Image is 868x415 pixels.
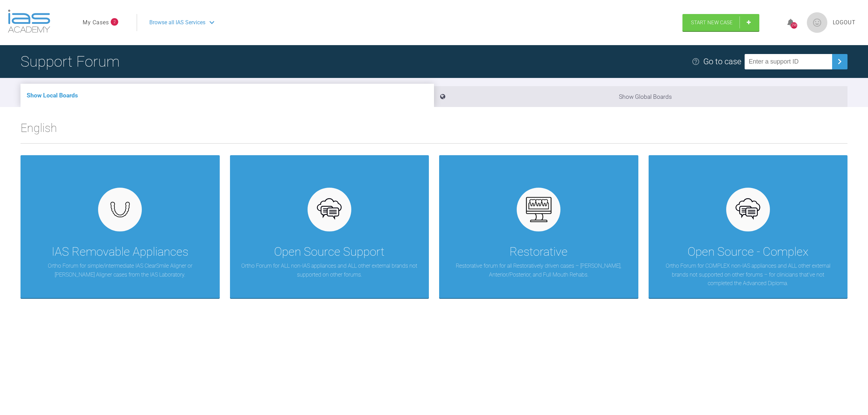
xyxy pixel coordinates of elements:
[111,18,118,26] span: 2
[149,18,205,27] span: Browse all IAS Services
[83,18,109,27] a: My Cases
[745,54,832,69] input: Enter a support ID
[8,10,50,33] img: logo-light.3e3ef733.png
[692,57,700,66] img: help.e70b9f3d.svg
[510,242,568,262] div: Restorative
[230,155,429,298] a: Open Source SupportOrtho Forum for ALL non-IAS appliances and ALL other external brands not suppo...
[52,242,188,262] div: IAS Removable Appliances
[107,200,133,219] img: removables.927eaa4e.svg
[735,197,761,223] img: opensource.6e495855.svg
[649,155,848,298] a: Open Source - ComplexOrtho Forum for COMPLEX non-IAS appliances and ALL other external brands not...
[691,19,733,26] span: Start New Case
[703,55,741,68] div: Go to case
[682,14,759,31] a: Start New Case
[439,155,638,298] a: RestorativeRestorative forum for all Restoratively driven cases – [PERSON_NAME], Anterior/Posteri...
[31,262,209,279] p: Ortho Forum for simple/intermediate IAS ClearSmile Aligner or [PERSON_NAME] Aligner cases from th...
[791,22,797,29] div: 298
[833,18,856,27] a: Logout
[316,197,342,223] img: opensource.6e495855.svg
[434,86,847,107] li: Show Global Boards
[807,12,827,33] img: profile.png
[659,262,838,288] p: Ortho Forum for COMPLEX non-IAS appliances and ALL other external brands not supported on other f...
[21,119,847,143] h2: English
[240,262,419,279] p: Ortho Forum for ALL non-IAS appliances and ALL other external brands not supported on other forums.
[834,56,845,67] img: chevronRight.28bd32b0.svg
[21,155,220,298] a: IAS Removable AppliancesOrtho Forum for simple/intermediate IAS ClearSmile Aligner or [PERSON_NAM...
[21,50,120,73] h1: Support Forum
[449,262,628,279] p: Restorative forum for all Restoratively driven cases – [PERSON_NAME], Anterior/Posterior, and Ful...
[526,197,552,223] img: restorative.65e8f6b6.svg
[21,84,434,107] li: Show Local Boards
[688,242,809,262] div: Open Source - Complex
[274,242,384,262] div: Open Source Support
